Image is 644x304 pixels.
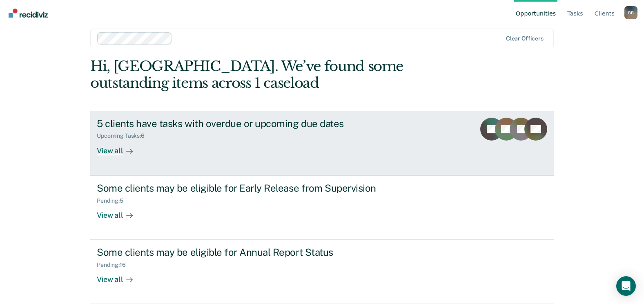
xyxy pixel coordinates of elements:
[97,139,143,155] div: View all
[97,204,143,220] div: View all
[97,182,383,194] div: Some clients may be eligible for Early Release from Supervision
[97,132,151,139] div: Upcoming Tasks : 6
[90,58,461,92] div: Hi, [GEOGRAPHIC_DATA]. We’ve found some outstanding items across 1 caseload
[624,6,637,19] div: B B
[97,268,143,284] div: View all
[90,111,554,175] a: 5 clients have tasks with overdue or upcoming due datesUpcoming Tasks:6View all
[506,35,544,42] div: Clear officers
[624,6,637,19] button: Profile dropdown button
[90,240,554,304] a: Some clients may be eligible for Annual Report StatusPending:16View all
[97,246,383,258] div: Some clients may be eligible for Annual Report Status
[97,118,383,130] div: 5 clients have tasks with overdue or upcoming due dates
[97,197,130,204] div: Pending : 5
[9,9,48,18] img: Recidiviz
[616,276,636,296] div: Open Intercom Messenger
[97,262,132,268] div: Pending : 16
[90,175,554,240] a: Some clients may be eligible for Early Release from SupervisionPending:5View all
